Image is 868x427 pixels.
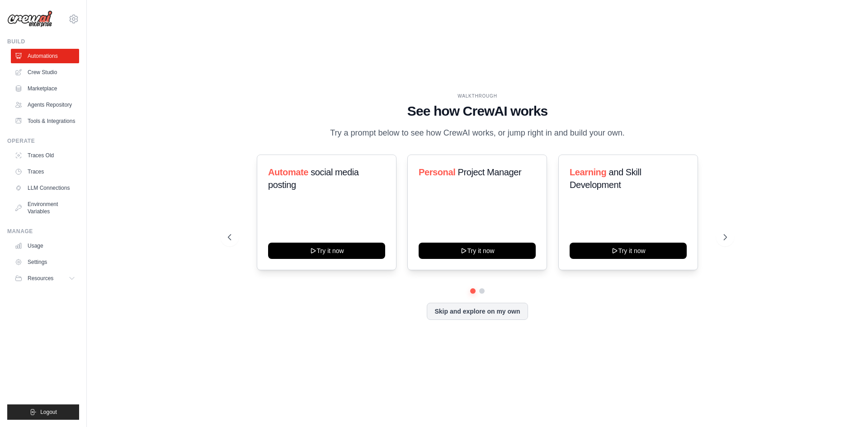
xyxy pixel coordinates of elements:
a: Usage [11,239,79,253]
button: Try it now [268,243,385,259]
button: Try it now [570,243,687,259]
button: Logout [7,404,79,420]
span: Resources [28,275,53,282]
div: WALKTHROUGH [228,93,727,99]
a: Tools & Integrations [11,114,79,128]
img: Logo [7,10,52,28]
a: Traces Old [11,148,79,163]
a: Crew Studio [11,65,79,80]
span: Automate [268,167,308,177]
button: Skip and explore on my own [427,303,528,320]
p: Try a prompt below to see how CrewAI works, or jump right in and build your own. [325,127,629,140]
a: Traces [11,164,79,179]
span: Personal [419,167,455,177]
button: Try it now [419,243,536,259]
div: Build [7,38,79,45]
div: Operate [7,137,79,145]
span: social media posting [268,167,359,190]
a: LLM Connections [11,181,79,195]
h1: See how CrewAI works [228,103,727,119]
span: and Skill Development [570,167,641,190]
span: Project Manager [458,167,522,177]
div: Manage [7,228,79,235]
span: Learning [570,167,606,177]
a: Environment Variables [11,197,79,219]
a: Settings [11,255,79,269]
button: Resources [11,271,79,286]
a: Agents Repository [11,98,79,112]
span: Logout [40,408,57,416]
a: Automations [11,49,79,63]
a: Marketplace [11,81,79,96]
